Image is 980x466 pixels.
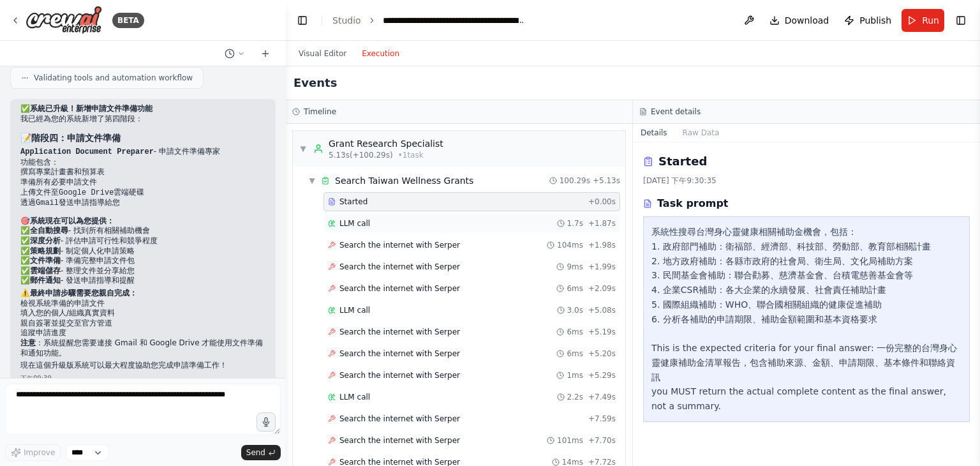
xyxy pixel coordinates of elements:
[5,444,61,461] button: Improve
[588,305,616,315] span: + 5.08s
[567,349,583,359] span: 6ms
[20,188,265,199] li: 上傳文件至 雲端硬碟
[30,276,61,285] strong: 郵件通知
[293,74,337,92] h2: Events
[20,198,265,209] li: 透過 發送申請指導給您
[30,246,61,255] strong: 策略規劃
[20,226,265,286] p: ✅ - 找到所有相關補助機會 ✅ - 評估申請可行性和競爭程度 ✅ - 制定個人化申請策略 ✅ - 準備完整申請文件包 ✅ - 整理文件並分享給您 ✅ - 發送申請指導和提醒
[20,216,265,227] h2: 🎯
[922,14,939,27] span: Run
[20,289,265,299] h2: ⚠️
[560,176,590,186] span: 100.29s
[588,414,616,424] span: + 7.59s
[588,262,616,272] span: + 1.99s
[398,150,424,160] span: • 1 task
[339,349,460,359] span: Search the internet with Serper
[332,15,361,26] a: Studio
[339,240,460,250] span: Search the internet with Serper
[20,177,265,188] li: 準備所有必要申請文件
[20,158,265,209] li: 功能包含：
[241,445,281,460] button: Send
[30,266,61,275] strong: 雲端儲存
[588,218,616,229] span: + 1.87s
[20,147,265,158] li: - 申請文件準備專家
[339,218,370,229] span: LLM call
[20,338,36,347] strong: 注意
[335,174,473,187] div: Search Taiwan Wellness Grants
[20,361,265,371] p: 現在這個升級版系統可以最大程度協助您完成申請準備工作！
[34,73,193,83] span: Validating tools and automation workflow
[557,240,583,250] span: 104ms
[339,262,460,272] span: Search the internet with Serper
[339,197,367,207] span: Started
[20,338,265,358] p: ：系統提醒您需要連接 Gmail 和 Google Drive 才能使用文件準備和通知功能。
[332,14,526,27] nav: breadcrumb
[59,188,114,197] code: Google Drive
[26,6,102,34] img: Logo
[675,124,727,142] button: Raw Data
[902,9,944,32] button: Run
[588,327,616,337] span: + 5.19s
[339,283,460,294] span: Search the internet with Serper
[567,327,583,337] span: 6ms
[633,124,675,142] button: Details
[588,240,616,250] span: + 1.98s
[785,14,829,27] span: Download
[24,447,55,458] span: Improve
[339,370,460,380] span: Search the internet with Serper
[304,107,336,117] h3: Timeline
[588,392,616,402] span: + 7.49s
[30,289,137,297] strong: 最終申請步驟需要您親自完成：
[20,299,265,309] li: 檢視系統準備的申請文件
[567,370,583,380] span: 1ms
[30,236,61,245] strong: 深度分析
[20,319,265,329] li: 親自簽署並提交至官方管道
[20,308,265,319] li: 填入您的個人/組織真實資料
[764,9,835,32] button: Download
[293,11,311,29] button: Hide left sidebar
[339,435,460,446] span: Search the internet with Serper
[246,447,265,458] span: Send
[588,435,616,446] span: + 7.70s
[567,392,583,402] span: 2.2s
[588,283,616,294] span: + 2.09s
[329,150,393,160] span: 5.13s (+100.29s)
[339,414,460,424] span: Search the internet with Serper
[20,147,154,156] code: Application Document Preparer
[339,305,370,315] span: LLM call
[20,373,265,383] div: 下午09:39
[643,176,970,186] div: [DATE] 下午9:30:35
[112,13,144,28] div: BETA
[588,370,616,380] span: + 5.29s
[567,262,583,272] span: 9ms
[567,305,583,315] span: 3.0s
[329,137,443,150] div: Grant Research Specialist
[657,196,729,211] h3: Task prompt
[651,107,701,117] h3: Event details
[339,392,370,402] span: LLM call
[20,132,265,144] h3: 📝
[31,133,121,143] strong: 階段四：申請文件準備
[219,46,250,61] button: Switch to previous chat
[256,412,276,432] button: Click to speak your automation idea
[255,46,276,61] button: Start a new chat
[354,46,407,61] button: Execution
[588,197,616,207] span: + 0.00s
[839,9,896,32] button: Publish
[651,225,961,414] div: 系統性搜尋台灣身心靈健康相關補助金機會，包括： 1. 政府部門補助：衛福部、經濟部、科技部、勞動部、教育部相關計畫 2. 地方政府補助：各縣市政府的社會局、衛生局、文化局補助方案 3. 民間基金...
[20,328,265,338] li: 追蹤申請進度
[658,153,707,170] h2: Started
[859,14,891,27] span: Publish
[20,167,265,177] li: 撰寫專業計畫書和預算表
[593,176,620,186] span: + 5.13s
[588,349,616,359] span: + 5.20s
[567,283,583,294] span: 6ms
[30,104,152,113] strong: 系統已升級！新增申請文件準備功能
[20,104,265,114] h2: ✅
[567,218,583,229] span: 1.7s
[308,176,316,186] span: ▼
[20,114,265,124] p: 我已經為您的系統新增了第四階段：
[36,199,59,207] code: Gmail
[339,327,460,337] span: Search the internet with Serper
[30,216,114,225] strong: 系統現在可以為您提供：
